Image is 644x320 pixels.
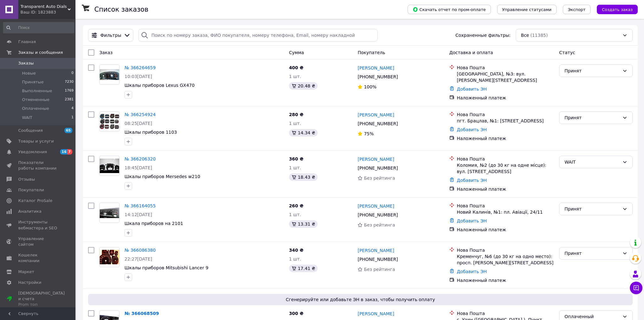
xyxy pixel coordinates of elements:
[100,114,119,129] img: Фото товару
[289,129,318,137] div: 14.34 ₴
[18,177,35,182] span: Отзывы
[364,222,395,227] span: Без рейтинга
[18,39,36,45] span: Главная
[125,311,159,316] a: № 366068509
[457,135,554,142] div: Наложенный платеж
[564,67,620,74] div: Принят
[364,176,395,181] span: Без рейтинга
[18,209,42,214] span: Аналитика
[289,256,301,261] span: 1 шт.
[457,310,554,317] div: Нова Пошта
[521,32,529,38] span: Все
[358,74,398,79] span: [PHONE_NUMBER]
[564,313,620,320] div: Оплаченный
[358,65,394,71] a: [PERSON_NAME]
[358,112,394,118] a: [PERSON_NAME]
[457,178,487,183] a: Добавить ЭН
[289,173,318,181] div: 18.43 ₴
[125,174,200,179] a: Шкалы приборов Mersedes w210
[289,265,318,272] div: 17.41 ₴
[457,218,487,223] a: Добавить ЭН
[65,79,74,85] span: 7230
[100,207,119,218] img: Фото товару
[125,212,152,217] span: 14:12[DATE]
[18,138,54,144] span: Товары и услуги
[457,118,554,124] div: пгт. Брацлав, №1: [STREET_ADDRESS]
[100,250,119,265] img: Фото товару
[457,186,554,192] div: Наложенный платеж
[457,247,554,253] div: Нова Пошта
[125,221,183,226] span: Шкала приборов на 2101
[18,60,34,66] span: Заказы
[564,114,620,121] div: Принят
[457,203,554,209] div: Нова Пошта
[71,106,74,111] span: 4
[289,156,303,161] span: 360 ₴
[457,71,554,83] div: [GEOGRAPHIC_DATA], №3: вул. [PERSON_NAME][STREET_ADDRESS]
[18,128,43,133] span: Сообщения
[564,250,620,257] div: Принят
[67,149,72,154] span: 7
[60,149,67,154] span: 16
[358,247,394,254] a: [PERSON_NAME]
[457,253,554,266] div: Кременчуг, №6 (до 30 кг на одно место): просп. [PERSON_NAME][STREET_ADDRESS]
[22,88,52,94] span: Выполненные
[358,166,398,171] span: [PHONE_NUMBER]
[22,97,49,103] span: Отмененные
[449,50,493,55] span: Доставка и оплата
[457,162,554,175] div: Коломия, №2 (до 30 кг на одне місце): вул. [STREET_ADDRESS]
[65,88,74,94] span: 1769
[71,115,74,121] span: 1
[457,209,554,215] div: Новий Калинів, №1: пл. Авіації, 24/11
[289,65,303,70] span: 400 ₴
[18,198,52,204] span: Каталог ProSale
[71,70,74,76] span: 0
[99,65,119,85] a: Фото товару
[100,32,121,38] span: Фильтры
[364,267,395,272] span: Без рейтинга
[20,9,75,15] div: Ваш ID: 1823883
[99,203,119,223] a: Фото товару
[99,156,119,176] a: Фото товару
[18,290,65,308] span: [DEMOGRAPHIC_DATA] и счета
[18,280,41,285] span: Настройки
[457,87,487,92] a: Добавить ЭН
[289,203,303,208] span: 260 ₴
[99,111,119,132] a: Фото товару
[602,7,633,12] span: Создать заказ
[138,29,378,42] input: Поиск по номеру заказа, ФИО покупателя, номеру телефона, Email, номеру накладной
[125,265,208,270] a: Шкалы приборов Mitsubishi Lancer 9
[125,130,177,135] a: Шкалы приборов 1103
[289,220,318,228] div: 13.31 ₴
[358,121,398,126] span: [PHONE_NUMBER]
[457,227,554,233] div: Наложенный платеж
[64,128,72,133] span: 65
[125,256,152,261] span: 22:27[DATE]
[564,159,620,166] div: WAIT
[125,74,152,79] span: 10:03[DATE]
[457,111,554,118] div: Нова Пошта
[22,115,32,121] span: WAIT
[413,7,486,12] span: Скачать отчет по пром-оплате
[99,247,119,267] a: Фото товару
[289,212,301,217] span: 1 шт.
[20,4,68,9] span: Transparent Auto Dials
[358,311,394,317] a: [PERSON_NAME]
[358,203,394,209] a: [PERSON_NAME]
[22,70,36,76] span: Новые
[125,83,195,88] a: Шкалы приборов Lexus GX470
[457,269,487,274] a: Добавить ЭН
[18,149,47,155] span: Уведомления
[289,74,301,79] span: 1 шт.
[358,257,398,262] span: [PHONE_NUMBER]
[364,131,374,136] span: 75%
[125,121,152,126] span: 08:25[DATE]
[289,121,301,126] span: 1 шт.
[125,203,156,208] a: № 366164055
[457,65,554,71] div: Нова Пошта
[563,5,591,14] button: Экспорт
[364,84,376,89] span: 100%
